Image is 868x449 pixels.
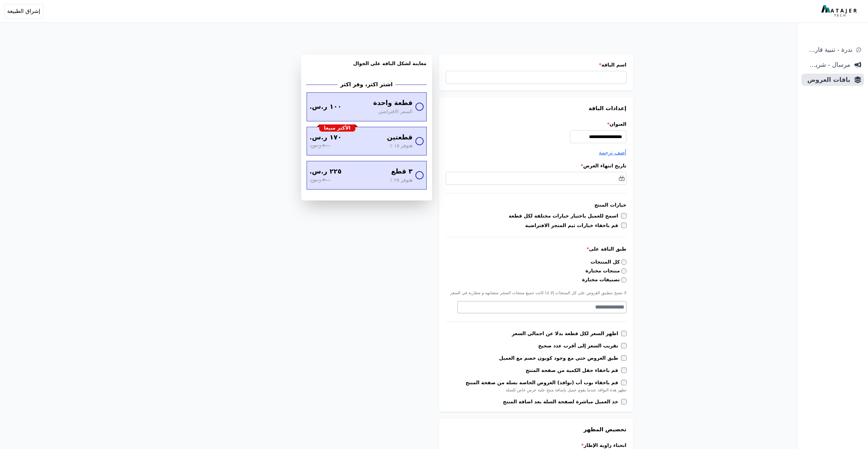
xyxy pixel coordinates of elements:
h3: خيارات المنتج [446,201,627,208]
h3: تخصيص المظهر [446,425,627,434]
label: كل المنتجات [591,258,627,266]
span: ندرة - تنبية قارب علي النفاذ [804,45,852,55]
h3: إعدادات الباقة [446,104,627,113]
span: هتوفر ٢٥ ٪ [390,177,413,184]
span: السعر الافتراضي [378,108,412,116]
div: الأكثر مبيعا [319,124,355,132]
label: قم باخفاء بوب أب (نوافذ) العروض الخاصة بسلة من صفحة المنتج [466,379,621,386]
label: انحناء زاوية الإطار [446,442,627,449]
span: ٣ قطع [391,167,413,177]
span: ١٠٠ ر.س. [310,102,342,112]
p: لا ننصح بتطبيق العروض علي كل المنتجات إلا اذا كانت جميع منتجات المتجر متشابهه و متقاربة في السعر [446,290,627,296]
span: هتوفر ١٥ ٪ [390,142,413,150]
h2: اشتر اكثر، وفر اكثر [338,80,395,89]
img: MatajerTech Logo [821,5,858,17]
span: إشراق الطبيعة [7,7,40,15]
label: اظهر السعر لكل قطعة بدلا عن اجمالي السعر [512,330,621,337]
span: ٣٠٠ ر.س. [310,177,330,184]
label: تقريب السعر إلى أقرب عدد صحيح [538,342,621,349]
label: اسمح للعميل باختيار خيارات مختلفة لكل قطعة [509,212,621,219]
div: تظهر هذة النوافذ عندما يقوم عميل بإضافة منتج عليه عرض خاص للسلة [446,387,627,393]
input: منتجات مختارة [621,268,627,274]
label: طبق الباقة على [446,245,627,252]
label: تاريخ انتهاء العرض [446,162,627,169]
span: أضف ترجمة [599,149,627,156]
span: ٢٠٠ ر.س. [310,142,330,150]
span: قطعتين [387,133,412,143]
h3: معاينة لشكل الباقه علي الجوال [307,60,427,75]
label: تصنيفات مختارة [582,276,627,283]
input: كل المنتجات [621,259,627,265]
button: أضف ترجمة [599,149,627,157]
label: قم باخفاء خيارات ثيم المتجر الافتراضية [525,222,621,229]
label: منتجات مختارة [586,267,627,274]
span: مرسال - شريط دعاية [804,60,850,70]
span: ٢٢٥ ر.س. [310,167,342,177]
textarea: Search [458,303,624,311]
label: اسم الباقة [446,61,627,68]
label: العنوان [446,121,627,128]
span: قطعة واحدة [373,98,412,108]
button: إشراق الطبيعة [4,4,43,18]
label: قم باخفاء حقل الكمية من صفحة المنتج [526,367,621,374]
span: ١٧٠ ر.س. [310,133,342,143]
span: باقات العروض [804,75,850,85]
label: خذ العميل مباشرة لصفحة السلة بعد اضافة المنتج [503,398,621,405]
input: تصنيفات مختارة [621,277,627,283]
label: طبق العروض حتي مع وجود كوبون خصم مع العميل [499,355,621,361]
